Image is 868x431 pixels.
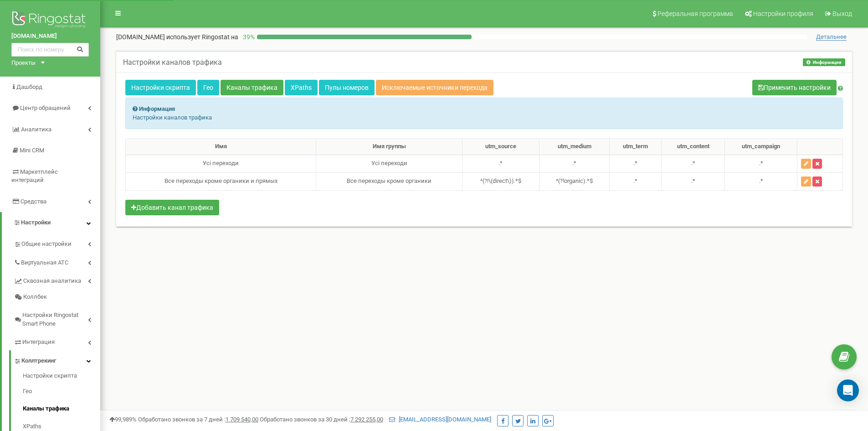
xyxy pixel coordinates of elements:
[21,198,46,205] span: Средства
[16,83,42,90] span: Дашборд
[657,10,733,17] span: Реферальная программа
[14,350,100,369] a: Коллтрекинг
[116,32,238,42] p: [DOMAIN_NAME]
[662,139,725,155] th: utm_content
[226,416,258,423] u: 1 709 540,00
[221,80,283,95] a: Каналы трафика
[11,168,58,184] span: Маркетплейс интеграций
[21,357,56,365] span: Коллтрекинг
[11,59,36,68] div: Проекты
[14,289,100,305] a: Коллбек
[123,58,222,67] h5: Настройки каналов трафика
[2,212,100,234] a: Настройки
[21,219,51,226] span: Настройки
[316,139,462,155] th: Имя группы
[138,416,258,423] span: Обработано звонков за 7 дней :
[11,9,89,32] img: Ringostat logo
[14,305,100,332] a: Настройки Ringostat Smart Phone
[14,270,100,289] a: Сквозная аналитика
[610,139,662,155] th: utm_term
[139,105,175,112] strong: Информация
[539,139,610,155] th: utm_medium
[14,252,100,271] a: Виртуальная АТС
[125,200,219,215] button: Добавить канал трафика
[126,139,316,155] th: Имя
[11,32,89,41] a: [DOMAIN_NAME]
[22,311,88,328] span: Настройки Ringostat Smart Phone
[816,33,847,41] span: Детальнее
[20,104,71,111] span: Центр обращений
[23,277,81,286] span: Сквозная аналитика
[319,80,375,95] a: Пулы номеров
[238,32,257,42] p: 39 %
[20,147,44,154] span: Mini CRM
[23,293,47,301] span: Коллбек
[133,114,836,122] p: Настройки каналов трафика
[197,80,219,95] a: Гео
[14,332,100,350] a: Интеграция
[316,155,462,172] td: Усі переходи
[11,43,89,57] input: Поиск по номеру
[260,416,383,423] span: Обработано звонков за 30 дней :
[285,80,318,95] a: XPaths
[350,416,383,423] u: 7 292 255,00
[166,33,238,41] span: использует Ringostat на
[109,416,137,423] span: 99,989%
[23,372,100,383] a: Настройки скрипта
[22,338,55,347] span: Интеграция
[21,259,68,267] span: Виртуальная АТС
[14,234,100,252] a: Общие настройки
[832,10,852,17] span: Выход
[126,155,316,172] td: Усі переходи
[462,172,539,190] td: ^(?!\(direct\)).*$
[21,240,72,249] span: Общие настройки
[376,80,493,95] a: Исключаемые источники перехода
[126,172,316,190] td: Все переходы кроме органики и прямых
[389,416,491,423] a: [EMAIL_ADDRESS][DOMAIN_NAME]
[753,10,813,17] span: Настройки профиля
[462,139,539,155] th: utm_source
[23,400,100,418] a: Каналы трафика
[21,126,51,133] span: Аналитика
[23,383,100,400] a: Гео
[752,80,837,95] button: Применить настройки
[539,172,610,190] td: ^(?!organic).*$
[125,80,196,95] a: Настройки скрипта
[803,58,845,66] button: Информация
[725,139,797,155] th: utm_campaign
[316,172,462,190] td: Все переходы кроме органики
[837,379,859,401] div: Open Intercom Messenger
